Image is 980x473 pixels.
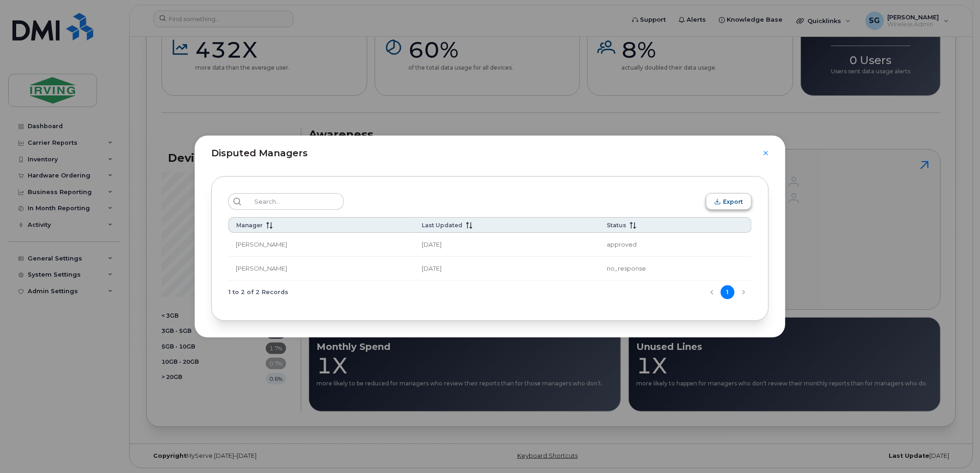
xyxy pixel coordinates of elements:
td: [PERSON_NAME] [228,257,414,281]
span: Manager [236,222,263,229]
span: Status [607,222,626,229]
span: Disputed Managers [211,147,308,160]
td: approved [599,233,752,257]
td: [DATE] [414,257,599,281]
button: Close [763,150,769,156]
button: Export [706,193,752,210]
td: no_response [599,257,752,281]
td: [DATE] [414,233,599,257]
input: Search... [246,193,344,210]
td: [PERSON_NAME] [228,233,414,257]
span: 1 to 2 of 2 Records [228,285,288,299]
span: Export [723,198,743,205]
span: Last Updated [422,222,462,229]
button: Page 1 [721,285,735,299]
